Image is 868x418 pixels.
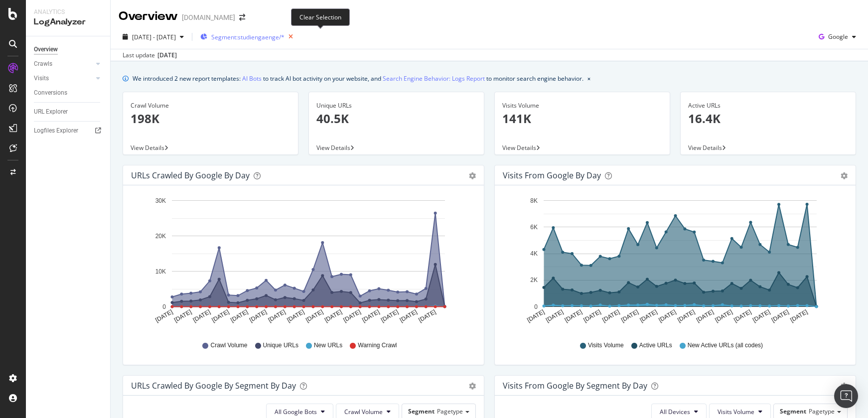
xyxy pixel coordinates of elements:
div: Visits [34,73,49,84]
text: [DATE] [789,308,809,324]
text: [DATE] [564,308,583,324]
div: Visits from Google by day [503,170,601,180]
div: Crawls [34,59,52,69]
span: Visits Volume [588,341,624,350]
span: New Active URLs (all codes) [688,341,763,350]
span: All Devices [660,408,690,416]
text: [DATE] [173,308,193,324]
div: Overview [34,44,58,55]
text: [DATE] [418,308,437,324]
a: Logfiles Explorer [34,126,103,136]
div: Open Intercom Messenger [834,384,858,408]
span: View Details [131,143,164,152]
text: 10K [155,268,166,275]
text: [DATE] [248,308,268,324]
a: Conversions [34,88,103,98]
span: Google [828,32,848,41]
text: 8K [530,197,538,204]
text: [DATE] [620,308,640,324]
text: [DATE] [639,308,659,324]
div: URL Explorer [34,107,68,117]
div: Crawl Volume [131,101,290,110]
div: gear [841,383,848,390]
div: Active URLs [688,101,848,110]
p: 40.5K [316,110,476,127]
text: 0 [534,303,538,310]
span: Segment [408,407,434,416]
span: Crawl Volume [210,341,247,350]
svg: A chart. [503,193,844,332]
a: Crawls [34,59,93,69]
div: Visits from Google By Segment By Day [503,381,647,391]
button: [DATE] - [DATE] [119,29,188,45]
text: [DATE] [267,308,287,324]
div: URLs Crawled by Google By Segment By Day [131,381,296,391]
span: Warning Crawl [358,341,397,350]
svg: A chart. [131,193,472,332]
div: Conversions [34,88,67,98]
span: Pagetype [437,407,463,416]
text: [DATE] [751,308,771,324]
div: Unique URLs [316,101,476,110]
div: arrow-right-arrow-left [239,14,245,21]
text: [DATE] [676,308,696,324]
span: Crawl Volume [344,408,383,416]
span: View Details [502,143,536,152]
button: Google [815,29,860,45]
a: Search Engine Behavior: Logs Report [383,73,485,84]
text: [DATE] [582,308,602,324]
text: 4K [530,250,538,257]
text: [DATE] [361,308,381,324]
span: All Google Bots [275,408,317,416]
span: View Details [316,143,350,152]
a: URL Explorer [34,107,103,117]
span: Segment: studiengaenge/* [211,33,285,41]
span: Visits Volume [718,408,754,416]
span: View Details [688,143,722,152]
div: LogAnalyzer [34,16,102,28]
text: [DATE] [526,308,546,324]
div: We introduced 2 new report templates: to track AI bot activity on your website, and to monitor se... [133,73,583,84]
text: [DATE] [286,308,305,324]
div: Analytics [34,8,102,16]
text: [DATE] [154,308,174,324]
div: [DOMAIN_NAME] [182,12,235,22]
a: Visits [34,73,93,84]
span: [DATE] - [DATE] [132,33,176,41]
text: [DATE] [342,308,362,324]
text: [DATE] [601,308,621,324]
text: 20K [155,233,166,240]
text: [DATE] [192,308,212,324]
text: 6K [530,224,538,231]
text: [DATE] [770,308,790,324]
p: 141K [502,110,662,127]
text: [DATE] [732,308,752,324]
button: Segment:studiengaenge/* [196,29,297,45]
span: Unique URLs [263,341,298,350]
text: [DATE] [380,308,400,324]
div: gear [841,172,848,179]
text: [DATE] [211,308,231,324]
div: URLs Crawled by Google by day [131,170,250,180]
text: [DATE] [657,308,677,324]
text: 2K [530,277,538,284]
div: Overview [119,8,178,25]
div: Clear Selection [291,8,350,26]
div: Logfiles Explorer [34,126,78,136]
div: info banner [123,73,856,84]
span: New URLs [314,341,342,350]
text: 0 [162,303,166,310]
span: Segment [780,407,806,416]
a: Overview [34,44,103,55]
text: [DATE] [714,308,734,324]
text: [DATE] [545,308,565,324]
text: [DATE] [323,308,343,324]
text: 30K [155,197,166,204]
text: [DATE] [399,308,419,324]
p: 198K [131,110,290,127]
p: 16.4K [688,110,848,127]
text: [DATE] [695,308,715,324]
span: Active URLs [639,341,672,350]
